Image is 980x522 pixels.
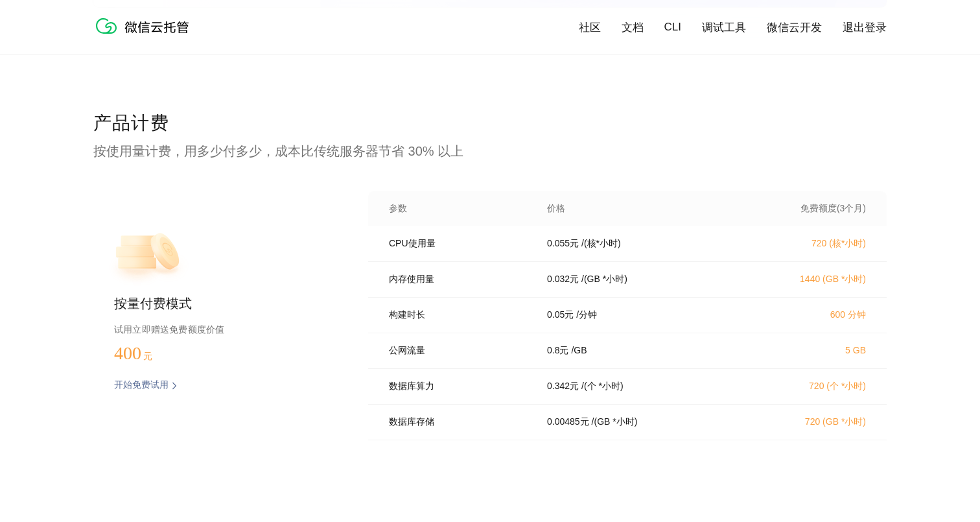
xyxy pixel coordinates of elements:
p: 0.032 元 [547,274,579,285]
p: 按量付费模式 [114,295,327,313]
a: 调试工具 [702,20,746,35]
p: 1440 (GB *小时) [752,274,866,285]
p: CPU使用量 [389,238,529,250]
p: 数据库算力 [389,381,529,392]
p: / GB [571,345,587,357]
p: 400 [114,343,179,364]
p: 构建时长 [389,309,529,321]
p: 720 (个 *小时) [752,381,866,392]
p: 按使用量计费，用多少付多少，成本比传统服务器节省 30% 以上 [93,142,887,160]
p: / (个 *小时) [581,381,624,392]
p: 免费额度(3个月) [752,203,866,215]
p: / 分钟 [576,309,597,321]
p: / (GB *小时) [581,274,627,285]
img: 微信云托管 [93,13,197,39]
p: 720 (核*小时) [752,238,866,250]
p: 5 GB [752,345,866,355]
p: 开始免费试用 [114,379,169,392]
a: 退出登录 [843,20,887,35]
p: 0.342 元 [547,381,579,392]
p: 720 (GB *小时) [752,416,866,428]
a: 微信云开发 [767,20,822,35]
a: CLI [664,21,681,34]
span: 元 [143,351,152,361]
p: 0.055 元 [547,238,579,250]
p: 0.8 元 [547,345,568,357]
p: / (核*小时) [581,238,621,250]
p: 0.05 元 [547,309,574,321]
p: 内存使用量 [389,274,529,285]
a: 微信云托管 [93,30,197,41]
p: 试用立即赠送免费额度价值 [114,321,327,338]
p: / (GB *小时) [592,416,638,428]
p: 价格 [547,203,565,215]
a: 文档 [622,20,644,35]
a: 社区 [579,20,601,35]
p: 0.00485 元 [547,416,589,428]
p: 数据库存储 [389,416,529,428]
p: 参数 [389,203,529,215]
p: 600 分钟 [752,309,866,321]
p: 公网流量 [389,345,529,357]
p: 产品计费 [93,111,887,137]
